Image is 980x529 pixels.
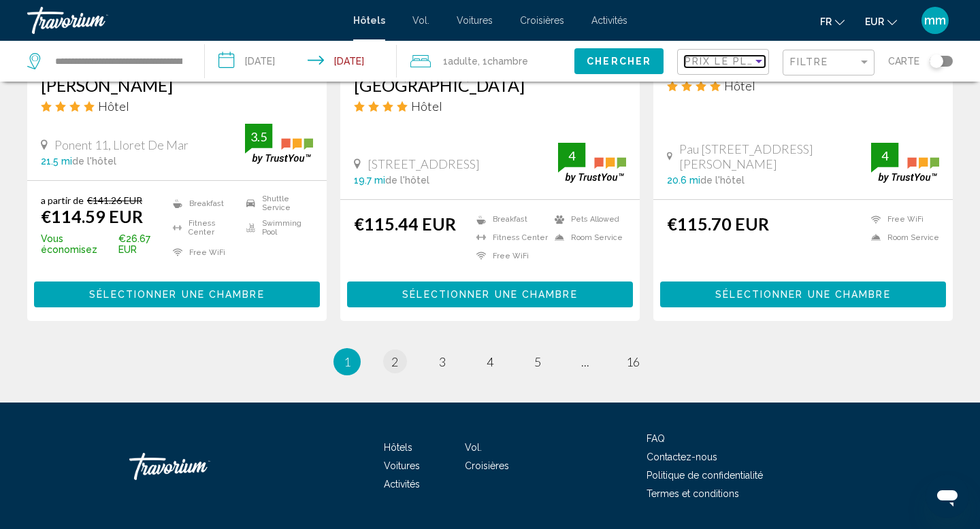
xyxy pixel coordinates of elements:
font: EUR [865,16,884,27]
img: trustyou-badge.svg [558,143,626,183]
span: de l'hôtel [385,175,429,186]
span: 5 [534,354,541,369]
del: €141.26 EUR [87,194,142,206]
span: [STREET_ADDRESS] [367,156,480,171]
a: Sélectionner une chambre [347,285,633,300]
a: Sélectionner une chambre [34,285,320,300]
span: 3 [439,354,446,369]
span: 19.7 mi [354,175,385,186]
a: Activités [384,479,420,490]
span: a partir de [41,194,84,206]
ins: €115.70 EUR [667,214,769,234]
button: Filter [783,49,875,77]
span: ... [581,354,589,369]
button: Changer de langue [820,12,845,31]
span: Vous économisez [41,233,115,255]
a: FAQ [647,433,665,444]
span: Filtre [790,56,829,67]
span: Sélectionner une chambre [402,290,577,301]
font: fr [820,16,832,27]
ins: €115.44 EUR [354,214,456,234]
span: Adulte [448,56,478,67]
span: 1 [344,354,350,369]
a: Travorium [27,7,340,34]
span: Ponent 11, Lloret De Mar [54,137,189,152]
div: 3.5 [245,129,272,145]
li: Shuttle Service [240,194,313,212]
li: Free WiFi [470,250,548,262]
span: 1 [443,52,478,71]
font: mm [924,13,946,27]
li: Fitness Center [470,232,548,243]
a: Croisières [465,460,509,471]
div: 4 [558,148,585,164]
li: Room Service [548,232,626,243]
span: 2 [391,354,398,369]
span: Sélectionner une chambre [715,290,890,301]
a: Hôtels [353,15,385,26]
iframe: Bouton de lancement de la fenêtre de messagerie [926,475,969,518]
li: Swimming Pool [240,219,313,237]
div: 4 star Hotel [354,99,626,114]
button: Travelers: 1 adult, 0 children [397,41,574,82]
a: Voitures [457,15,493,26]
span: Pau [STREET_ADDRESS][PERSON_NAME] [679,141,871,171]
span: Prix le plus bas [685,56,790,67]
mat-select: Sort by [685,56,765,68]
a: Contactez-nous [647,451,717,462]
span: Sélectionner une chambre [89,290,264,301]
button: Changer de devise [865,12,897,31]
a: Vol. [412,15,429,26]
span: Hôtel [98,99,129,114]
ins: €114.59 EUR [41,206,143,226]
li: Fitness Center [166,219,240,237]
img: trustyou-badge.svg [245,124,313,164]
li: Breakfast [470,214,548,225]
button: Sélectionner une chambre [660,281,946,307]
span: Chambre [487,56,528,67]
span: Carte [888,52,919,71]
span: 20.6 mi [667,175,700,186]
button: Check-in date: Aug 18, 2025 Check-out date: Aug 19, 2025 [205,41,396,82]
a: Vol. [465,442,482,453]
span: 16 [626,354,640,369]
span: de l'hôtel [72,156,116,167]
li: Pets Allowed [548,214,626,225]
li: Free WiFi [166,243,240,261]
a: Hôtels [384,442,412,453]
ul: Pagination [27,348,953,375]
a: Travorium [129,446,265,487]
div: 4 [871,148,898,164]
li: Room Service [864,232,939,243]
span: de l'hôtel [700,175,745,186]
a: Politique de confidentialité [647,470,763,481]
button: Menu utilisateur [917,6,953,35]
li: Free WiFi [864,214,939,225]
p: €26.67 EUR [41,233,166,255]
button: Sélectionner une chambre [347,281,633,307]
a: Croisières [520,15,564,26]
a: Activités [591,15,627,26]
a: Termes et conditions [647,488,739,499]
span: Hôtel [411,99,442,114]
span: 21.5 mi [41,156,72,167]
button: Toggle map [919,55,953,67]
button: Sélectionner une chambre [34,281,320,307]
a: Voitures [384,460,420,471]
span: Hôtel [724,78,755,93]
span: , 1 [478,52,528,71]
